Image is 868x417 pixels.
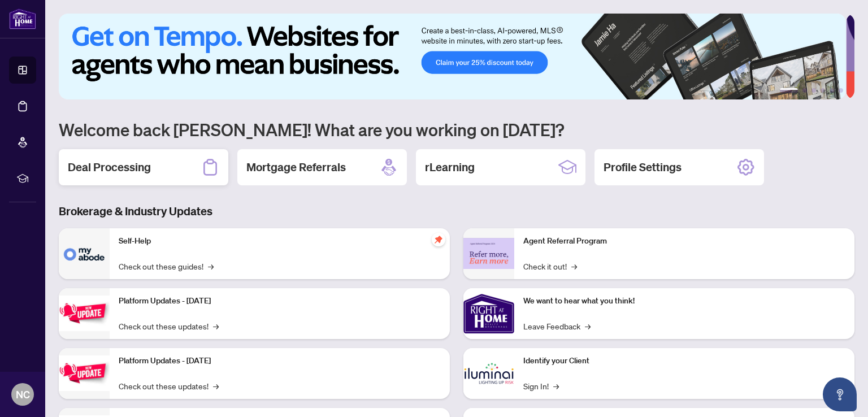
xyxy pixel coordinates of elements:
span: → [553,380,559,392]
p: Agent Referral Program [523,235,845,247]
button: 6 [839,88,843,93]
h3: Brokerage & Industry Updates [59,203,854,219]
h2: rLearning [425,159,475,175]
span: pushpin [432,233,445,246]
h1: Welcome back [PERSON_NAME]! What are you working on [DATE]? [59,119,854,140]
button: 5 [830,88,834,93]
p: Self-Help [119,235,441,247]
p: Identify your Client [523,355,845,367]
button: Open asap [823,377,857,411]
p: We want to hear what you think! [523,295,845,307]
img: Self-Help [59,228,110,279]
a: Check out these updates!→ [119,320,219,332]
a: Leave Feedback→ [523,320,591,332]
span: → [213,320,219,332]
button: 3 [811,88,816,93]
h2: Profile Settings [604,159,682,175]
img: logo [9,8,36,29]
img: Identify your Client [463,348,514,399]
img: Slide 0 [59,14,846,99]
img: Agent Referral Program [463,238,514,269]
a: Check out these guides!→ [119,260,214,272]
span: → [208,260,214,272]
span: NC [16,386,30,402]
a: Check out these updates!→ [119,380,219,392]
h2: Mortgage Referrals [246,159,346,175]
span: → [213,380,219,392]
button: 2 [802,88,807,93]
p: Platform Updates - [DATE] [119,295,441,307]
span: → [585,320,591,332]
p: Platform Updates - [DATE] [119,355,441,367]
img: Platform Updates - July 8, 2025 [59,355,110,391]
a: Sign In!→ [523,380,559,392]
button: 1 [780,88,798,93]
button: 4 [821,88,825,93]
img: Platform Updates - July 21, 2025 [59,296,110,331]
span: → [571,260,577,272]
a: Check it out!→ [523,260,577,272]
img: We want to hear what you think! [463,288,514,339]
h2: Deal Processing [68,159,151,175]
